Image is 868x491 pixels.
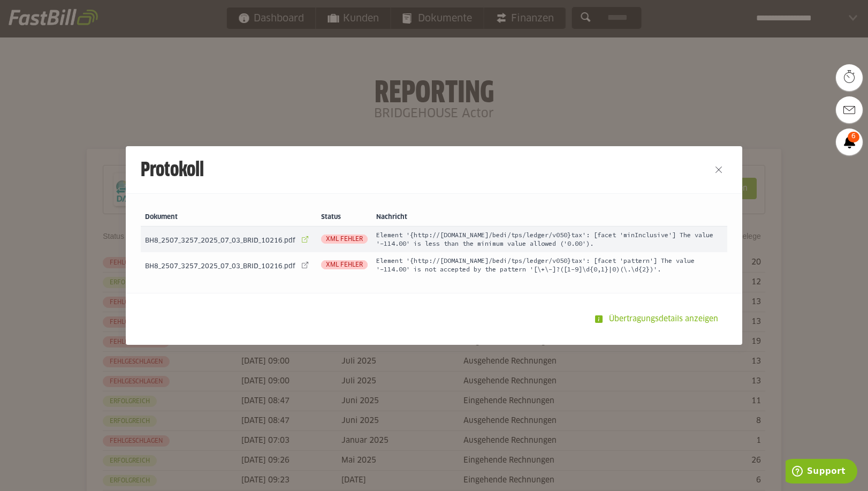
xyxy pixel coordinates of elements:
td: Element '{http://[DOMAIN_NAME]/bedi/tps/ledger/v050}tax': [facet 'minInclusive'] The value '-114.... [372,226,727,252]
td: Element '{http://[DOMAIN_NAME]/bedi/tps/ledger/v050}tax': [facet 'pattern'] The value '-114.00' i... [372,252,727,278]
iframe: Öffnet ein Widget, in dem Sie weitere Informationen finden [786,459,857,486]
sl-icon-button: BH8_2507_3257_2025_07_03_BRID_10216.pdf [298,232,313,247]
span: XML Fehler [321,235,368,244]
sl-button: Übertragungsdetails anzeigen [588,308,727,330]
span: BH8_2507_3257_2025_07_03_BRID_10216.pdf [145,238,295,244]
span: 6 [848,132,859,142]
a: 6 [836,129,863,155]
sl-icon-button: BH8_2507_3257_2025_07_03_BRID_10216.pdf [298,258,313,273]
th: Status [317,209,372,226]
span: BH8_2507_3257_2025_07_03_BRID_10216.pdf [145,263,295,270]
th: Nachricht [372,209,727,226]
th: Dokument [141,209,317,226]
span: XML Fehler [321,260,368,269]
